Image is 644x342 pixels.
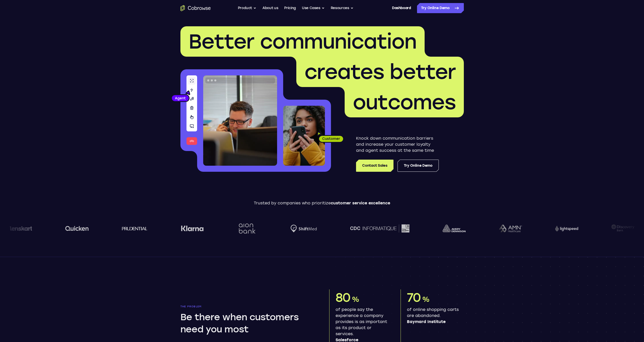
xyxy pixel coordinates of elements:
[180,225,203,231] img: Klarna
[304,60,456,84] span: creates better
[283,106,325,166] img: A customer holding their phone
[407,290,421,305] span: 70
[422,295,429,304] span: %
[65,224,89,232] img: quicken
[331,201,390,205] span: customer service excellence
[203,75,277,166] img: A customer support agent talking on the phone
[356,160,393,172] a: Contact Sales
[284,3,296,13] a: Pricing
[356,135,439,154] p: Knock down communication barriers and increase your customer loyalty and agent success at the sam...
[353,90,456,114] span: outcomes
[302,3,325,13] button: Use Cases
[555,226,578,231] img: Lightspeed
[417,3,464,13] a: Try Online Demo
[180,305,315,308] p: The problem
[331,3,354,13] button: Resources
[180,5,211,11] a: Go to the home page
[336,290,351,305] span: 80
[189,29,417,54] span: Better communication
[407,307,460,325] p: of online shopping carts are abandoned.
[122,226,147,230] img: prudential
[398,160,439,172] a: Try Online Demo
[352,295,359,304] span: %
[350,224,409,232] img: CDC Informatique
[262,3,278,13] a: About us
[290,225,317,232] img: Shiftmed
[442,225,465,232] img: avery-dennison
[498,225,522,232] img: AMN Healthcare
[392,3,411,13] a: Dashboard
[180,311,313,335] h2: Be there when customers need you most
[237,218,257,239] img: Aion Bank
[407,319,460,325] span: Baymard Institute
[238,3,257,13] button: Product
